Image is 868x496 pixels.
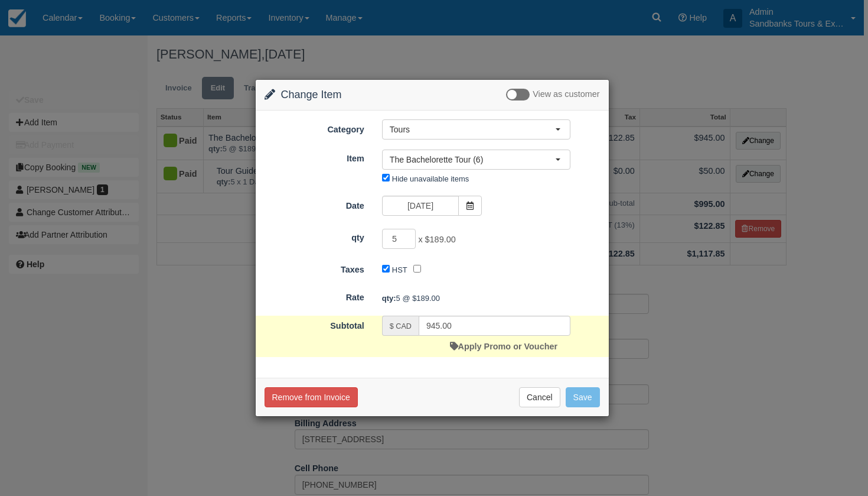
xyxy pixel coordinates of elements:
[373,288,609,308] div: 5 @ $189.00
[256,287,373,304] label: Rate
[256,148,373,165] label: Item
[256,196,373,212] label: Date
[382,294,396,303] strong: qty
[382,119,570,140] button: Tours
[265,387,358,407] button: Remove from Invoice
[390,154,555,166] span: The Bachelorette Tour (6)
[390,124,555,135] span: Tours
[418,235,455,245] span: x $189.00
[382,150,570,170] button: The Bachelorette Tour (6)
[533,90,599,99] span: View as customer
[256,316,373,332] label: Subtotal
[256,260,373,276] label: Taxes
[256,119,373,136] label: Category
[392,265,407,274] label: HST
[450,342,557,351] a: Apply Promo or Voucher
[519,387,560,407] button: Cancel
[281,89,342,101] span: Change Item
[566,387,600,407] button: Save
[390,322,412,330] small: $ CAD
[382,229,416,249] input: qty
[256,228,373,244] label: qty
[392,174,469,183] label: Hide unavailable items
